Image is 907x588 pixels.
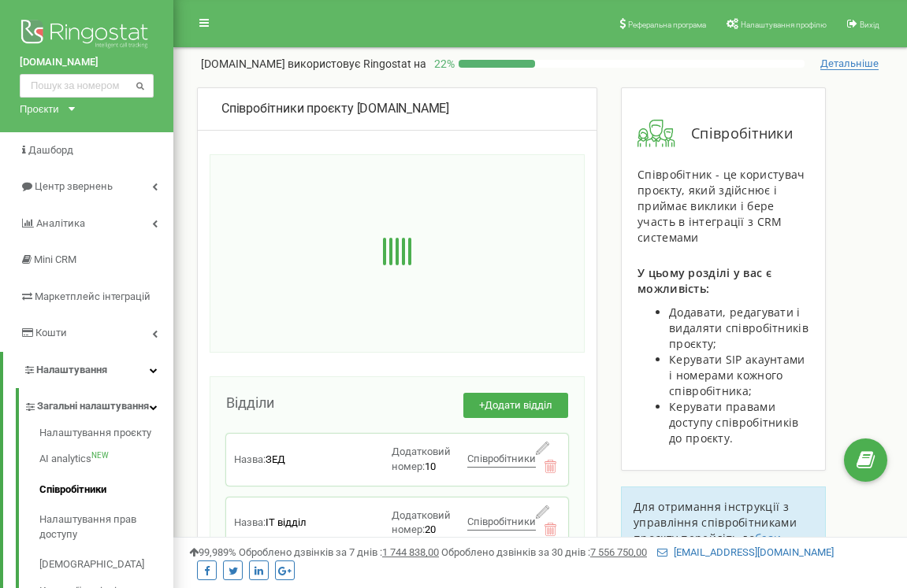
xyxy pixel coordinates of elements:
div: Проєкти [20,102,59,116]
a: Налаштування прав доступу [39,505,173,549]
span: Кошти [35,327,67,338]
a: Співробітники [39,475,173,505]
span: Співробітники [675,124,793,144]
span: Додатковий номер: [392,509,451,536]
span: Оброблено дзвінків за 30 днів : [441,546,647,558]
a: AI analyticsNEW [39,444,173,475]
span: Співробітники проєкту [221,101,354,116]
span: Співробітник - це користувач проєкту, який здійснює і приймає виклики і бере участь в інтеграції ... [638,167,805,245]
p: 22 % [426,56,459,72]
span: Для отримання інструкції з управління співробітниками проєкту перейдіть до [634,499,797,545]
span: Реферальна програма [628,20,706,29]
img: Ringostat logo [20,16,154,55]
span: Співробітники [467,516,536,527]
span: Центр звернень [35,180,113,192]
span: У цьому розділі у вас є можливість: [638,265,771,296]
span: Детальніше [820,57,879,70]
span: ЗЕД [266,453,285,465]
span: Аналiтика [36,217,85,229]
a: [EMAIL_ADDRESS][DOMAIN_NAME] [657,546,834,558]
span: Налаштування профілю [741,20,827,29]
span: Вихід [860,20,879,29]
span: Додати відділ [485,399,552,411]
span: 10 [425,460,436,472]
p: [DOMAIN_NAME] [201,56,426,72]
a: Налаштування проєкту [39,426,173,445]
span: Маркетплейс інтеграцій [35,290,151,302]
span: Mini CRM [34,253,76,265]
span: Дашборд [28,144,73,156]
span: Оброблено дзвінків за 7 днів : [239,546,439,558]
span: Відділи [226,394,274,411]
span: 99,989% [189,546,236,558]
span: Назва: [234,453,266,465]
div: [DOMAIN_NAME] [221,100,573,118]
span: Керувати SIP акаунтами і номерами кожного співробітника; [669,352,805,398]
u: 1 744 838,00 [382,546,439,558]
a: [DOMAIN_NAME] [20,55,154,70]
span: Додавати, редагувати і видаляти співробітників проєкту; [669,305,808,351]
span: Співробітники [467,453,536,464]
span: Налаштування [36,364,107,375]
a: Налаштування [3,352,173,389]
a: Загальні налаштування [24,388,173,420]
span: Загальні налаштування [37,399,149,414]
input: Пошук за номером [20,74,154,98]
span: використовує Ringostat на [288,57,426,70]
span: ІТ відділ [266,516,307,528]
a: [DEMOGRAPHIC_DATA] [39,549,173,580]
span: 20 [425,523,436,535]
button: +Додати відділ [463,393,568,419]
span: Додатковий номер: [392,446,451,472]
u: 7 556 750,00 [590,546,647,558]
span: Керувати правами доступу співробітників до проєкту. [669,399,799,446]
span: Назва: [234,516,266,528]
